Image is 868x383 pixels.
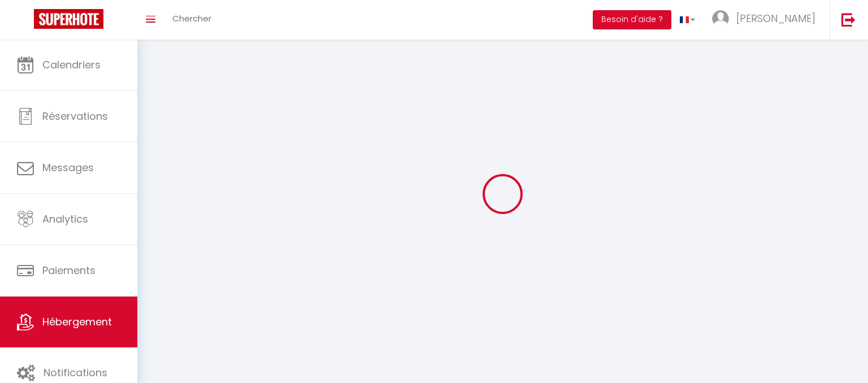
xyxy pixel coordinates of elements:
[42,160,94,175] span: Messages
[42,263,96,277] span: Paiements
[712,10,729,27] img: ...
[172,12,211,24] span: Chercher
[841,12,856,27] img: logout
[736,11,815,25] span: [PERSON_NAME]
[42,58,101,72] span: Calendriers
[42,315,112,329] span: Hébergement
[42,212,88,226] span: Analytics
[44,365,107,380] span: Notifications
[42,109,108,123] span: Réservations
[34,9,103,29] img: Super Booking
[593,10,671,29] button: Besoin d'aide ?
